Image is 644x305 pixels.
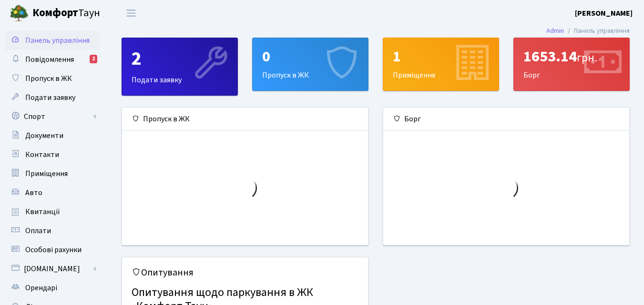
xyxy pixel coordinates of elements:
div: 2 [132,48,228,70]
li: Панель управління [564,26,630,36]
span: Особові рахунки [25,245,82,255]
span: грн. [577,49,597,66]
a: Пропуск в ЖК [5,69,100,88]
div: Борг [514,38,629,90]
a: Авто [5,183,100,202]
div: 1 [393,48,489,66]
div: 2 [90,55,97,63]
a: 2Подати заявку [122,38,238,96]
div: 0 [262,48,358,66]
span: Документи [25,130,63,141]
span: Орендарі [25,283,57,293]
a: Admin [546,26,564,36]
a: Особові рахунки [5,240,100,259]
span: Подати заявку [25,92,75,103]
span: Пропуск в ЖК [25,73,72,84]
a: Повідомлення2 [5,50,100,69]
b: Комфорт [32,5,78,20]
span: Авто [25,187,42,198]
span: Таун [32,5,100,21]
h5: Опитування [132,267,358,278]
span: Повідомлення [25,54,74,65]
a: Орендарі [5,278,100,297]
a: [PERSON_NAME] [575,8,633,19]
span: Оплати [25,226,51,236]
nav: breadcrumb [532,21,644,41]
a: Оплати [5,221,100,240]
div: Борг [383,108,629,131]
a: Панель управління [5,31,100,50]
a: Приміщення [5,164,100,183]
div: 1653.14 [523,48,620,66]
img: logo.png [10,4,29,23]
a: Документи [5,126,100,145]
div: Приміщення [383,38,499,90]
a: 0Пропуск в ЖК [252,38,368,91]
a: Контакти [5,145,100,164]
a: Квитанції [5,202,100,221]
span: Панель управління [25,35,90,46]
a: Подати заявку [5,88,100,107]
b: [PERSON_NAME] [575,8,633,19]
a: Спорт [5,107,100,126]
div: Пропуск в ЖК [122,108,368,131]
a: [DOMAIN_NAME] [5,259,100,278]
a: 1Приміщення [383,38,499,91]
button: Переключити навігацію [119,5,143,21]
div: Подати заявку [122,38,237,95]
span: Приміщення [25,168,68,179]
span: Контакти [25,149,59,160]
span: Квитанції [25,207,60,217]
div: Пропуск в ЖК [253,38,368,90]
